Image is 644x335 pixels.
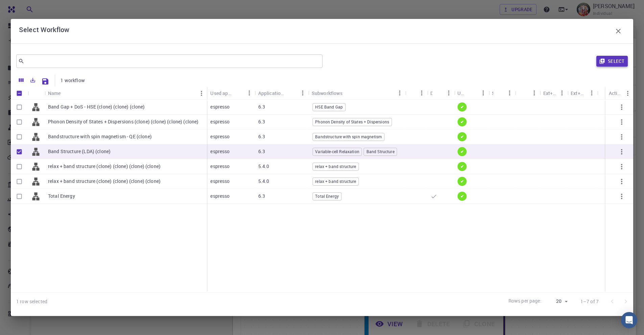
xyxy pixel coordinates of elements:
[544,296,570,306] div: 20
[258,178,269,185] p: 5.4.0
[313,134,384,140] span: Bandstructure with spin magnetism
[61,88,72,99] button: Sort
[432,88,443,98] button: Sort
[210,133,230,140] p: espresso
[540,87,567,100] div: Ext+lnk
[258,118,265,125] p: 6.3
[48,118,199,125] p: Phonon Density of States + Dispersions (clone) (clone) (clone) (clone)
[427,87,454,100] div: Default
[515,87,540,100] div: Public
[45,87,207,100] div: Name
[580,298,599,305] p: 1–7 of 7
[313,178,358,184] span: relax + band structure
[586,88,597,98] button: Menu
[233,88,244,98] button: Sort
[567,87,597,100] div: Ext+web
[297,88,308,98] button: Menu
[478,88,488,98] button: Menu
[556,88,567,98] button: Menu
[467,88,478,98] button: Sort
[416,88,427,98] button: Menu
[529,88,540,98] button: Menu
[605,87,633,100] div: Actions
[313,193,341,199] span: Total Energy
[443,88,454,98] button: Menu
[16,75,27,86] button: Columns
[287,88,297,98] button: Sort
[313,119,391,125] span: Phonon Density of States + Dispersions
[492,87,493,100] div: Shared
[458,134,467,140] span: ✔
[405,87,427,100] div: Tags
[609,87,622,100] div: Actions
[430,87,432,100] div: Default
[48,163,161,170] p: relax + band structure (clone) (clone) (clone) (clone)
[621,312,637,328] div: Open Intercom Messenger
[596,56,628,67] button: Select
[14,5,38,11] span: Support
[494,88,504,98] button: Sort
[458,164,467,169] span: ✔
[622,88,633,99] button: Menu
[210,118,230,125] p: espresso
[61,77,85,84] p: 1 workflow
[48,178,161,185] p: relax + band structure (clone) (clone) (clone) (clone)
[244,88,255,98] button: Menu
[210,193,230,199] p: espresso
[313,149,362,154] span: Variable-cell Relaxation
[508,297,542,305] p: Rows per page:
[458,149,467,154] span: ✔
[571,87,586,100] div: Ext+web
[210,163,230,170] p: espresso
[308,87,405,100] div: Subworkflows
[27,75,39,86] button: Export
[210,178,230,185] p: espresso
[342,88,353,98] button: Sort
[457,87,467,100] div: Up-to-date
[504,88,515,98] button: Menu
[488,87,515,100] div: Shared
[210,87,233,100] div: Used application
[258,193,265,199] p: 6.3
[312,87,342,100] div: Subworkflows
[313,164,358,169] span: relax + band structure
[458,104,467,110] span: ✔
[258,148,265,155] p: 6.3
[48,193,75,199] p: Total Energy
[258,133,265,140] p: 6.3
[48,87,61,100] div: Name
[519,88,529,98] button: Sort
[258,163,269,170] p: 5.4.0
[258,87,287,100] div: Application Version
[48,103,145,110] p: Band Gap + DoS - HSE (clone) (clone) (clone)
[196,88,207,99] button: Menu
[458,119,467,125] span: ✔
[28,87,45,100] div: Icon
[458,178,467,184] span: ✔
[543,87,556,100] div: Ext+lnk
[458,193,467,199] span: ✔
[48,148,111,155] p: Band Structure (LDA) (clone)
[210,148,230,155] p: espresso
[39,75,52,88] button: Save Explorer Settings
[207,87,255,100] div: Used application
[409,88,420,98] button: Sort
[258,103,265,110] p: 6.3
[454,87,488,100] div: Up-to-date
[19,24,625,38] div: Select Workflow
[16,298,47,305] div: 1 row selected
[255,87,308,100] div: Application Version
[364,149,397,154] span: Band Structure
[395,88,405,98] button: Menu
[210,103,230,110] p: espresso
[48,133,152,140] p: Bandstructure with spin magnetism - QE (clone)
[313,104,345,110] span: HSE Band Gap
